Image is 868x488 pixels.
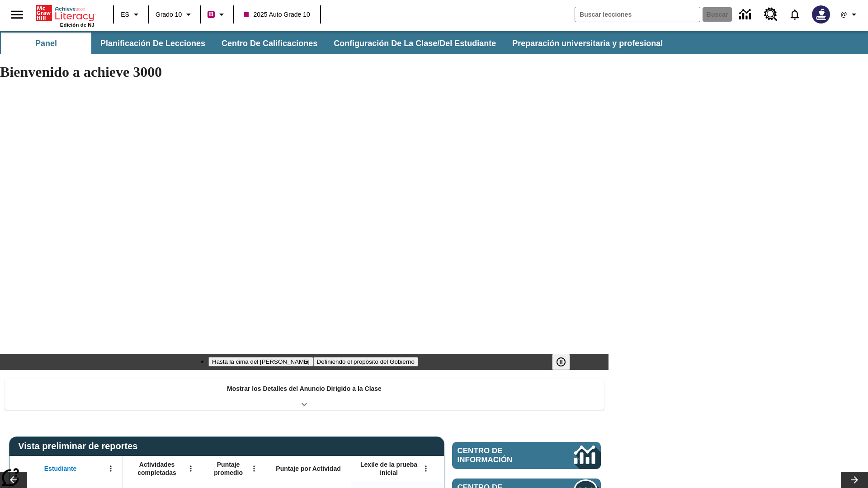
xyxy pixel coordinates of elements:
[207,460,250,477] span: Puntaje promedio
[208,357,313,366] button: Diapositiva 1 Hasta la cima del monte Tai
[4,1,30,28] button: Abrir el menú lateral
[184,462,198,475] button: Abrir menú
[244,10,310,19] span: 2025 Auto Grade 10
[44,465,77,473] span: Estudiante
[812,5,830,23] img: Avatar
[840,10,847,19] span: @
[214,33,325,54] button: Centro de calificaciones
[807,3,835,26] button: Escoja un nuevo avatar
[276,465,340,473] span: Puntaje por Actividad
[204,6,231,23] button: Boost El color de la clase es rojo violeta. Cambiar el color de la clase.
[93,33,212,54] button: Planificación de lecciones
[552,354,570,370] button: Pausar
[1,33,91,54] button: Panel
[552,354,579,370] div: Pausar
[419,462,433,475] button: Abrir menú
[209,9,213,20] span: B
[734,2,759,27] a: Centro de información
[152,6,198,23] button: Grado: Grado 10, Elige un grado
[575,7,700,22] input: Buscar campo
[247,462,261,475] button: Abrir menú
[458,446,543,465] span: Centro de información
[156,10,182,19] span: Grado 10
[326,33,503,54] button: Configuración de la clase/del estudiante
[121,10,129,19] span: ES
[505,33,670,54] button: Preparación universitaria y profesional
[127,460,187,477] span: Actividades completadas
[356,460,422,477] span: Lexile de la prueba inicial
[227,384,382,394] p: Mostrar los Detalles del Anuncio Dirigido a la Clase
[452,442,601,469] a: Centro de información
[36,4,94,22] a: Portada
[18,441,142,451] span: Vista preliminar de reportes
[104,462,118,475] button: Abrir menú
[313,357,418,366] button: Diapositiva 2 Definiendo el propósito del Gobierno
[36,3,94,28] div: Portada
[783,3,807,26] a: Notificaciones
[835,6,864,23] button: Perfil/Configuración
[117,6,146,23] button: Lenguaje: ES, Selecciona un idioma
[841,472,868,488] button: Carrusel de lecciones, seguir
[60,22,94,28] span: Edición de NJ
[759,2,783,27] a: Centro de recursos, Se abrirá en una pestaña nueva.
[5,379,604,410] div: Mostrar los Detalles del Anuncio Dirigido a la Clase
